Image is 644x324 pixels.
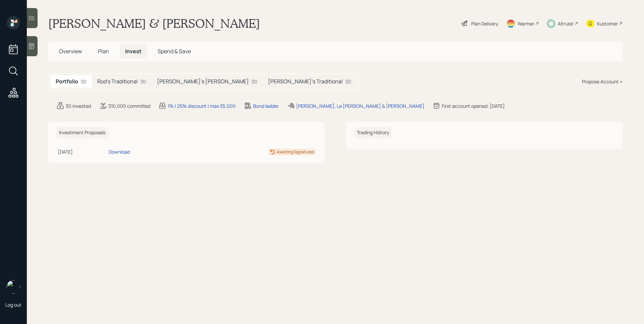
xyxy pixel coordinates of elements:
div: [PERSON_NAME], La [PERSON_NAME] & [PERSON_NAME] [296,102,424,109]
h6: Trading History [354,127,392,138]
div: $0 [345,78,351,85]
h5: [PERSON_NAME]'s Traditional [268,78,343,85]
div: Bond ladder [253,102,279,109]
div: [DATE] [58,148,106,155]
div: $0 [252,78,257,85]
div: Altruist [558,20,574,27]
span: Invest [125,48,142,55]
div: Download [109,148,130,155]
div: $0 [81,78,87,85]
h6: Investment Proposals [56,127,108,138]
h5: Rod's Traditional [97,78,138,85]
h5: [PERSON_NAME]'s [PERSON_NAME] [157,78,249,85]
span: Overview [59,48,82,55]
div: First account opened: [DATE] [442,102,505,109]
span: Plan [98,48,109,55]
div: Warmer [518,20,534,27]
div: $0 [141,78,146,85]
div: Awaiting Signatures [277,149,314,155]
h5: Portfolio [56,78,78,85]
span: Spend & Save [158,48,191,55]
img: james-distasi-headshot.png [7,280,20,294]
div: Kustomer [597,20,618,27]
div: $0 invested [66,102,91,109]
div: Plan Delivery [471,20,498,27]
div: Propose Account + [582,78,623,85]
div: 1% | 25% discount | max $5,000 [168,102,236,109]
div: $10,000 committed [108,102,150,109]
div: Log out [5,302,21,308]
h1: [PERSON_NAME] & [PERSON_NAME] [48,16,260,31]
